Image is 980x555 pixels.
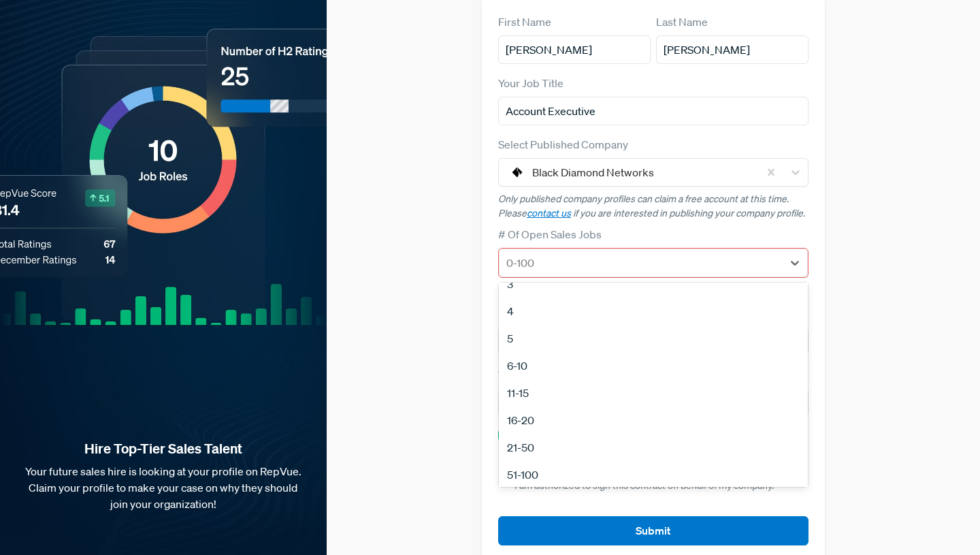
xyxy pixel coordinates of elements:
label: Last Name [656,14,708,30]
label: Select Published Company [498,136,628,153]
button: Submit [498,516,808,545]
div: 16-20 [499,407,808,434]
input: Last Name [656,35,808,64]
div: 5 [499,325,808,352]
p: Only published company profiles can claim a free account at this time. Please if you are interest... [498,192,808,221]
label: How will I primarily use RepVue? [498,305,655,321]
div: 11-15 [499,379,808,407]
label: # Of Open Sales Jobs [498,226,602,242]
div: 51-100 [499,461,808,488]
div: 21-50 [499,434,808,461]
input: First Name [498,35,651,64]
img: Black Diamond Networks [509,164,525,180]
strong: Hire Top-Tier Sales Talent [22,440,305,458]
label: Your Job Title [498,75,563,91]
input: Email [498,388,808,417]
div: 4 [499,298,808,325]
div: 6-10 [499,352,808,379]
p: Your future sales hire is looking at your profile on RepVue. Claim your profile to make your case... [22,463,305,512]
a: contact us [527,207,571,219]
input: Title [498,97,808,125]
label: First Name [498,14,551,30]
div: 3 [499,270,808,298]
span: Please make a selection from the # Of Open Sales Jobs [498,281,708,293]
label: Work Email [498,366,553,383]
